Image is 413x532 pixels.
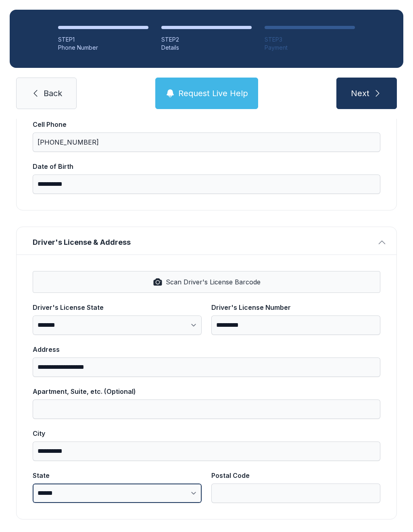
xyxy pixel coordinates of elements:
input: Cell Phone [33,132,380,152]
div: STEP 3 [265,36,355,44]
div: Apartment, Suite, etc. (Optional) [33,387,380,396]
div: Driver's License State [33,303,202,312]
div: Address [33,345,380,354]
div: State [33,471,202,480]
div: Postal Code [211,471,380,480]
input: Apartment, Suite, etc. (Optional) [33,400,380,419]
div: STEP 2 [161,36,252,44]
span: Back [44,88,62,99]
div: Phone Number [58,44,148,52]
div: Cell Phone [33,120,380,129]
span: Driver's License & Address [33,237,374,248]
input: Address [33,357,380,377]
div: Details [161,44,252,52]
span: Request Live Help [178,88,248,99]
input: Driver's License Number [211,315,380,335]
select: State [33,484,202,503]
input: City [33,442,380,461]
input: Date of Birth [33,175,380,194]
div: Payment [265,44,355,52]
input: Postal Code [211,484,380,503]
select: Driver's License State [33,315,202,335]
span: Next [351,88,369,99]
button: Driver's License & Address [17,227,396,254]
div: Date of Birth [33,162,380,171]
span: Scan Driver's License Barcode [166,277,261,287]
div: City [33,429,380,438]
div: STEP 1 [58,36,148,44]
div: Driver's License Number [211,303,380,312]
